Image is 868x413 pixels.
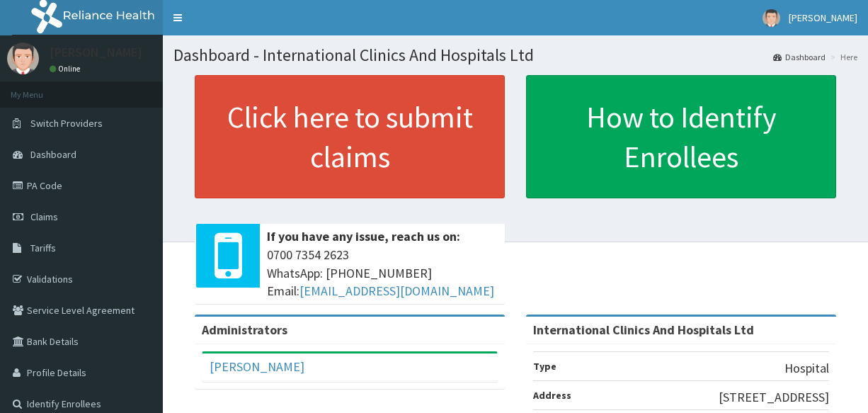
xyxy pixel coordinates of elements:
b: Administrators [202,322,287,338]
a: Click here to submit claims [195,75,505,198]
a: [EMAIL_ADDRESS][DOMAIN_NAME] [299,283,494,299]
strong: International Clinics And Hospitals Ltd [533,322,754,338]
b: If you have any issue, reach us on: [267,228,460,244]
li: Here [827,51,857,63]
span: Switch Providers [30,117,103,130]
a: [PERSON_NAME] [210,358,304,375]
b: Address [533,389,571,402]
span: Dashboard [30,148,76,161]
p: Hospital [784,359,829,378]
span: 0700 7354 2623 WhatsApp: [PHONE_NUMBER] Email: [267,246,498,300]
a: How to Identify Enrollees [526,75,836,198]
a: Online [50,64,84,74]
img: User Image [7,43,39,74]
span: [PERSON_NAME] [789,11,857,24]
p: [STREET_ADDRESS] [719,388,829,407]
img: User Image [763,9,780,27]
span: Tariffs [30,242,56,254]
span: Claims [30,210,58,223]
a: Dashboard [773,51,826,63]
p: [PERSON_NAME] [50,46,142,59]
b: Type [533,360,556,373]
h1: Dashboard - International Clinics And Hospitals Ltd [173,46,857,64]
